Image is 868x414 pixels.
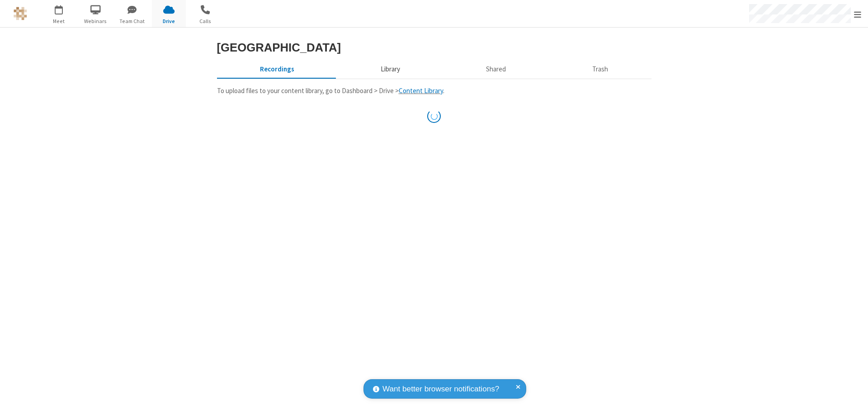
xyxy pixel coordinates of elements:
button: Trash [549,61,651,78]
button: Recorded meetings [217,61,338,78]
button: Content library [337,61,443,78]
span: Drive [152,17,186,25]
h3: [GEOGRAPHIC_DATA] [217,41,651,54]
span: Calls [189,17,222,25]
a: Content Library [399,86,443,95]
span: Webinars [79,17,113,25]
span: Meet [42,17,76,25]
img: QA Selenium DO NOT DELETE OR CHANGE [14,7,27,20]
button: Shared during meetings [443,61,549,78]
span: Want better browser notifications? [382,383,499,395]
p: To upload files to your content library, go to Dashboard > Drive > . [217,86,651,96]
span: Team Chat [115,17,149,25]
iframe: Chat [845,390,861,408]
